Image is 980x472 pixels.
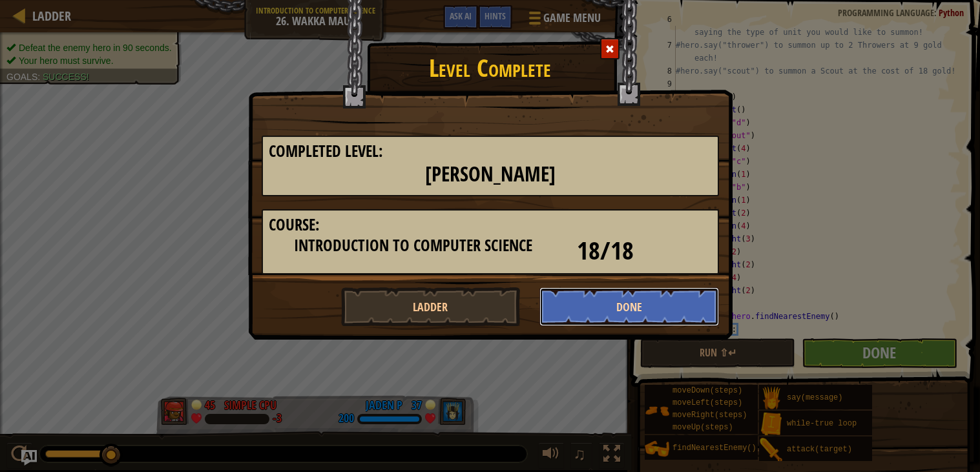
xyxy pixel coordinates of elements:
button: Done [539,287,719,326]
h1: Level Complete [249,48,732,81]
h3: Introduction to Computer Science [269,237,558,254]
h2: [PERSON_NAME] [269,163,712,186]
button: Ladder [341,287,521,326]
h3: Completed Level: [269,143,712,160]
h3: Course: [269,216,712,234]
span: 18/18 [577,233,634,267]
